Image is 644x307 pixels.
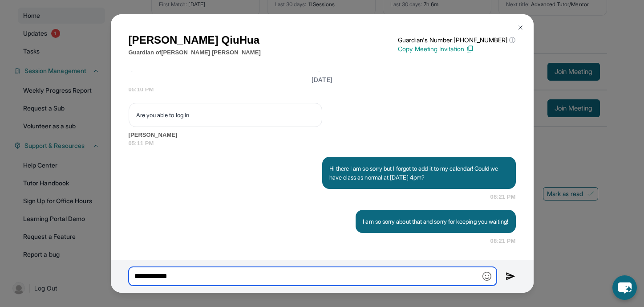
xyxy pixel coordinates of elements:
[509,36,515,45] span: ⓘ
[129,75,516,84] h3: [DATE]
[129,139,516,148] span: 05:11 PM
[398,45,515,53] p: Copy Meeting Invitation
[136,111,315,119] p: Are you able to log in
[129,85,516,94] span: 05:10 PM
[612,275,637,300] button: chat-button
[482,272,491,281] img: Emoji
[363,217,508,226] p: I am so sorry about that and sorry for keeping you waiting!
[466,45,474,53] img: Copy Icon
[329,164,509,182] p: Hi there I am so sorry but I forgot to add it to my calendar! Could we have class as normal at [D...
[490,237,516,246] span: 08:21 PM
[490,192,516,201] span: 08:21 PM
[398,36,515,45] p: Guardian's Number: [PHONE_NUMBER]
[129,48,261,57] p: Guardian of [PERSON_NAME] [PERSON_NAME]
[517,24,524,31] img: Close Icon
[129,32,261,48] h1: [PERSON_NAME] QiuHua
[506,271,516,282] img: Send icon
[129,131,516,139] span: [PERSON_NAME]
